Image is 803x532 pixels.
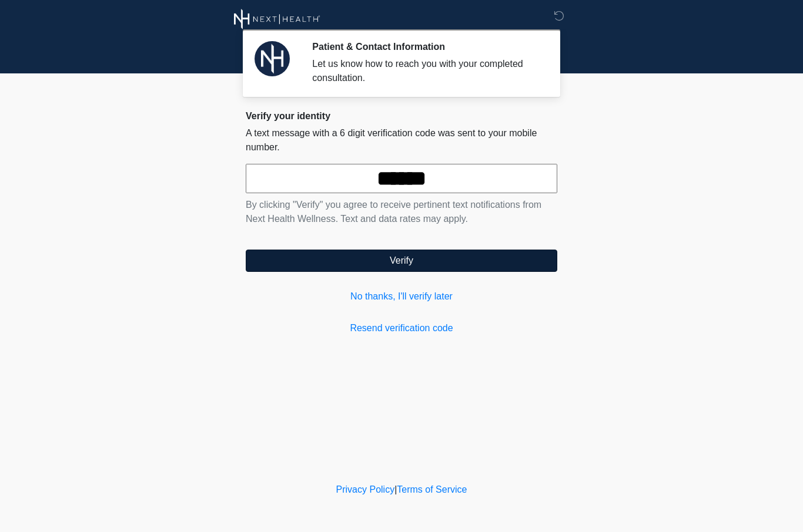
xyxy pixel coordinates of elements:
h2: Verify your identity [246,110,557,122]
a: | [394,484,397,494]
button: Verify [246,250,557,272]
a: Terms of Service [397,484,467,494]
h2: Patient & Contact Information [312,41,540,52]
img: Next Health Wellness Logo [234,9,320,29]
a: Resend verification code [246,321,557,335]
p: By clicking "Verify" you agree to receive pertinent text notifications from Next Health Wellness.... [246,198,557,226]
div: Let us know how to reach you with your completed consultation. [312,57,540,85]
a: Privacy Policy [336,484,395,494]
a: No thanks, I'll verify later [246,289,557,304]
img: Agent Avatar [255,41,290,76]
p: A text message with a 6 digit verification code was sent to your mobile number. [246,126,557,154]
